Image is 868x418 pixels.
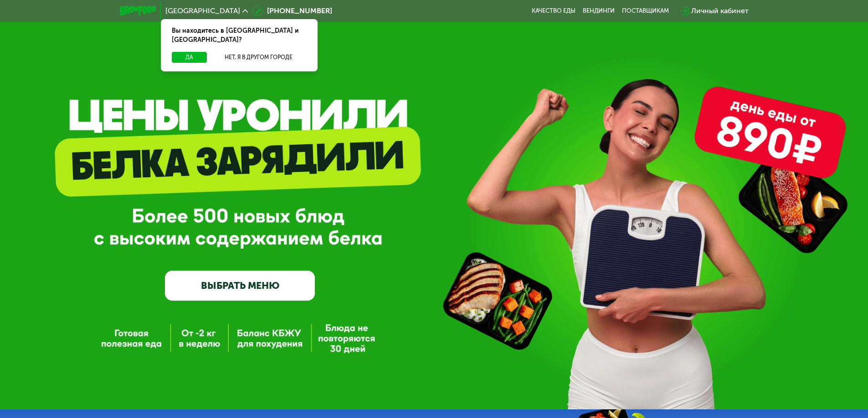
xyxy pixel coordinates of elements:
[165,7,240,15] span: [GEOGRAPHIC_DATA]
[252,5,332,16] a: [PHONE_NUMBER]
[532,7,575,15] a: Качество еды
[172,52,207,63] button: Да
[211,52,307,63] button: Нет, я в другом городе
[622,7,669,15] div: поставщикам
[161,19,318,52] div: Вы находитесь в [GEOGRAPHIC_DATA] и [GEOGRAPHIC_DATA]?
[583,7,615,15] a: Вендинги
[691,5,749,16] div: Личный кабинет
[165,271,315,301] a: ВЫБРАТЬ МЕНЮ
